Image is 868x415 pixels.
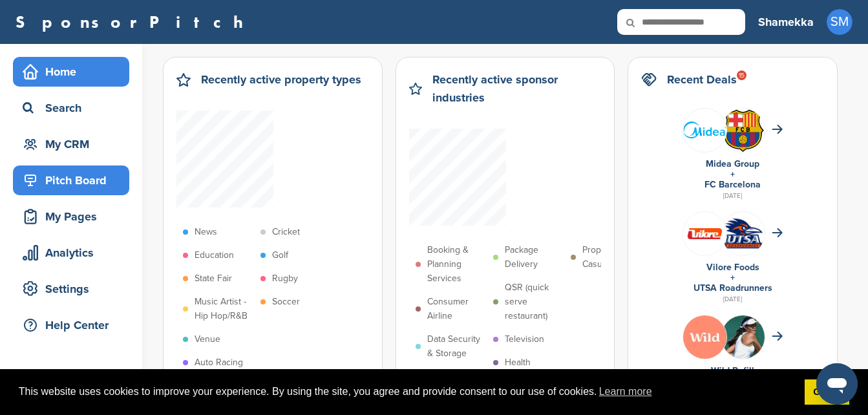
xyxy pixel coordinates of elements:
[19,96,129,120] div: Search
[19,133,129,156] div: My CRM
[683,212,726,255] img: Group 246
[19,314,129,337] div: Help Center
[505,356,531,370] p: Health
[758,8,814,36] a: Shamekka
[19,277,129,301] div: Settings
[13,202,129,231] a: My Pages
[721,216,765,251] img: Open uri20141112 64162 1eu47ya?1415809040
[805,379,849,405] a: dismiss cookie message
[505,332,544,346] p: Television
[427,332,487,361] p: Data Security & Storage
[827,9,852,35] span: SM
[272,248,288,262] p: Golf
[730,169,735,180] a: +
[201,70,361,89] h2: Recently active property types
[641,293,824,305] div: [DATE]
[427,243,487,286] p: Booking & Planning Services
[13,310,129,340] a: Help Center
[195,356,243,370] p: Auto Racing
[704,179,761,190] a: FC Barcelona
[272,225,300,239] p: Cricket
[683,315,726,359] img: Xmy2hx9i 400x400
[19,241,129,264] div: Analytics
[195,225,217,239] p: News
[272,271,298,286] p: Rugby
[13,165,129,195] a: Pitch Board
[683,122,726,138] img: 200px midea.svg
[195,248,234,262] p: Education
[737,70,746,80] div: 15
[19,169,129,192] div: Pitch Board
[13,274,129,304] a: Settings
[432,70,601,107] h2: Recently active sponsor industries
[13,129,129,159] a: My CRM
[19,60,129,83] div: Home
[195,271,232,286] p: State Fair
[272,295,300,309] p: Soccer
[19,205,129,228] div: My Pages
[16,14,251,30] a: SponsorPitch
[706,262,759,273] a: Vilore Foods
[667,70,737,89] h2: Recent Deals
[721,109,765,153] img: Open uri20141112 64162 1yeofb6?1415809477
[427,295,487,323] p: Consumer Airline
[195,295,254,323] p: Music Artist - Hip Hop/R&B
[706,158,759,169] a: Midea Group
[721,315,765,380] img: 330px raducanu wmq18 (16) (42834286534)
[641,190,824,202] div: [DATE]
[13,238,129,268] a: Analytics
[13,93,129,123] a: Search
[693,282,772,293] a: UTSA Roadrunners
[195,332,220,346] p: Venue
[582,243,642,271] p: Property & Casualty
[13,57,129,87] a: Home
[730,272,735,283] a: +
[816,363,858,405] iframe: Button to launch messaging window
[597,382,654,401] a: learn more about cookies
[505,281,564,323] p: QSR (quick serve restaurant)
[505,243,564,271] p: Package Delivery
[19,382,794,401] span: This website uses cookies to improve your experience. By using the site, you agree and provide co...
[758,13,814,31] h3: Shamekka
